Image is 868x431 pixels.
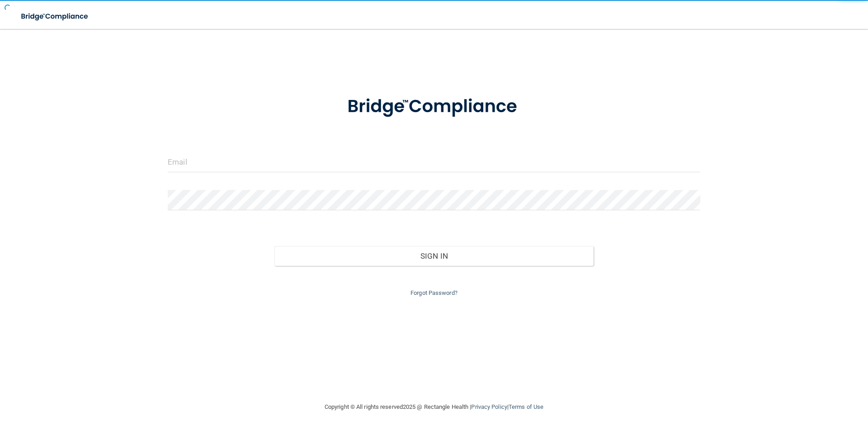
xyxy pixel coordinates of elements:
input: Email [168,152,700,172]
button: Sign In [274,246,594,266]
a: Terms of Use [509,403,543,410]
a: Privacy Policy [471,403,507,410]
img: bridge_compliance_login_screen.278c3ca4.svg [329,83,539,130]
div: Copyright © All rights reserved 2025 @ Rectangle Health | | [269,393,599,422]
a: Forgot Password? [410,289,458,296]
img: bridge_compliance_login_screen.278c3ca4.svg [14,7,97,26]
